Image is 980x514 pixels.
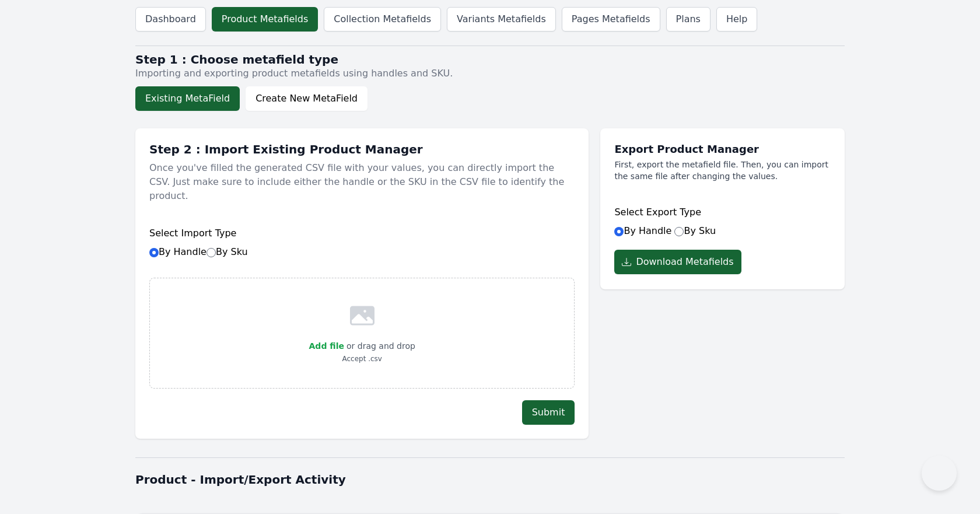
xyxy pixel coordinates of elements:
[135,7,206,32] a: Dashboard
[206,246,248,257] label: By Sku
[614,205,831,219] h6: Select Export Type
[149,142,575,156] h1: Step 2 : Import Existing Product Manager
[149,156,575,208] p: Once you've filled the generated CSV file with your values, you can directly import the CSV. Just...
[447,7,556,32] a: Variants Metafields
[135,471,845,488] h1: Product - Import/Export Activity
[716,7,757,32] a: Help
[614,142,831,156] h1: Export Product Manager
[344,339,415,353] p: or drag and drop
[212,7,318,32] a: Product Metafields
[309,341,344,351] span: Add file
[149,248,159,257] input: By HandleBy Sku
[206,248,216,257] input: By Sku
[922,456,957,491] iframe: Toggle Customer Support
[614,159,831,182] p: First, export the metafield file. Then, you can import the same file after changing the values.
[324,7,441,32] a: Collection Metafields
[309,353,415,365] p: Accept .csv
[674,227,684,236] input: By Sku
[149,226,575,240] h6: Select Import Type
[614,250,741,274] button: Download Metafields
[614,225,671,236] label: By Handle
[135,86,240,111] button: Existing MetaField
[135,53,845,67] h2: Step 1 : Choose metafield type
[674,225,716,236] label: By Sku
[614,227,624,236] input: By Handle
[666,7,710,32] a: Plans
[522,400,575,425] button: Submit
[135,67,845,81] p: Importing and exporting product metafields using handles and SKU.
[149,246,248,257] label: By Handle
[246,86,367,111] button: Create New MetaField
[562,7,660,32] a: Pages Metafields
